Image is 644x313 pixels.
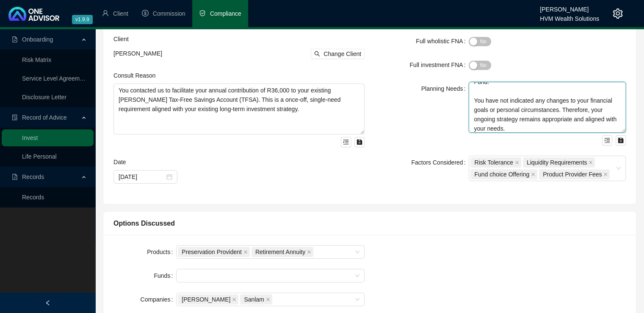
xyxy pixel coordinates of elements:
[22,56,51,63] a: Risk Matrix
[604,137,610,143] span: menu-unfold
[22,94,66,101] a: Disclosure Letter
[527,158,587,167] span: Liquidity Requirements
[244,295,264,304] span: Sanlam
[311,49,365,59] button: Change Client
[255,247,305,257] span: Retirement Annuity
[469,82,626,133] textarea: You have expressed the intention to continue investing in your TFSA to support your long-term obj...
[266,297,270,302] span: close
[252,247,313,257] span: Retirement Annuity
[232,297,236,302] span: close
[113,157,132,167] label: Date
[22,114,67,121] span: Record of Advice
[141,293,177,306] label: Companies
[178,247,250,257] span: Preservation Provident
[474,170,529,179] span: Fund choice Offering
[409,58,469,72] label: Full investment FNA
[411,156,469,169] label: Factors Considered
[470,169,537,179] span: Fund choice Offering
[113,50,162,57] span: [PERSON_NAME]
[343,139,349,145] span: menu-unfold
[618,137,624,143] span: save
[307,250,311,254] span: close
[182,295,230,304] span: [PERSON_NAME]
[12,115,18,120] span: file-done
[589,160,593,165] span: close
[113,10,128,17] span: Client
[178,294,238,305] span: Allan Gray
[515,160,519,165] span: close
[199,10,206,17] span: safety
[474,158,513,167] span: Risk Tolerance
[540,2,599,11] div: [PERSON_NAME]
[314,51,320,57] span: search
[416,34,469,48] label: Full wholistic FNA
[102,10,109,17] span: user
[210,10,241,17] span: Compliance
[113,218,626,229] div: Options Discussed
[421,82,469,95] label: Planning Needs
[153,10,185,17] span: Commission
[603,172,608,176] span: close
[22,134,38,141] a: Invest
[243,250,248,254] span: close
[357,139,362,145] span: save
[147,245,176,259] label: Products
[8,7,59,21] img: 2df55531c6924b55f21c4cf5d4484680-logo-light.svg
[12,36,18,42] span: file-pdf
[22,153,57,160] a: Life Personal
[45,300,51,306] span: left
[154,269,176,282] label: Funds
[22,75,88,82] a: Service Level Agreement
[22,173,44,180] span: Records
[113,84,365,134] textarea: You contacted us to facilitate your annual contribution of R36,000 to your existing [PERSON_NAME]...
[470,157,521,168] span: Risk Tolerance
[540,11,599,21] div: HVM Wealth Solutions
[531,172,535,176] span: close
[142,10,149,17] span: dollar
[523,157,595,168] span: Liquidity Requirements
[182,247,242,257] span: Preservation Provident
[113,71,162,80] label: Consult Reason
[113,34,135,44] label: Client
[119,172,165,182] input: Select date
[22,194,44,201] a: Records
[72,15,93,24] span: v1.9.9
[613,8,623,19] span: setting
[543,170,602,179] span: Product Provider Fees
[323,49,361,59] span: Change Client
[240,294,272,305] span: Sanlam
[539,169,610,179] span: Product Provider Fees
[12,174,18,180] span: file-pdf
[22,36,53,43] span: Onboarding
